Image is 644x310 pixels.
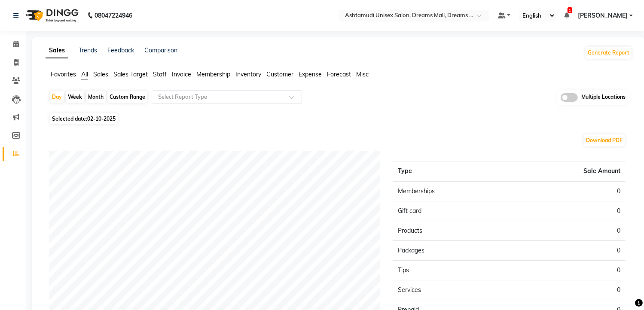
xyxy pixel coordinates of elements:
[107,91,147,103] div: Custom Range
[153,70,167,78] span: Staff
[50,113,118,124] span: Selected date:
[584,134,625,146] button: Download PDF
[86,91,106,103] div: Month
[266,70,293,78] span: Customer
[568,7,572,13] span: 1
[509,181,626,201] td: 0
[299,70,322,78] span: Expense
[509,240,626,260] td: 0
[509,161,626,181] th: Sale Amount
[581,93,626,102] span: Multiple Locations
[172,70,191,78] span: Invoice
[95,3,132,27] b: 08047224946
[87,115,116,122] span: 02-10-2025
[393,260,509,280] td: Tips
[327,70,351,78] span: Forecast
[93,70,108,78] span: Sales
[144,46,177,54] a: Comparison
[107,46,134,54] a: Feedback
[356,70,369,78] span: Misc
[578,11,628,20] span: [PERSON_NAME]
[393,240,509,260] td: Packages
[66,91,84,103] div: Week
[46,43,68,58] a: Sales
[196,70,230,78] span: Membership
[564,12,569,19] a: 1
[235,70,261,78] span: Inventory
[50,91,64,103] div: Day
[393,221,509,240] td: Products
[393,161,509,181] th: Type
[586,47,632,59] button: Generate Report
[509,201,626,221] td: 0
[51,70,76,78] span: Favorites
[393,181,509,201] td: Memberships
[113,70,148,78] span: Sales Target
[81,70,88,78] span: All
[509,280,626,300] td: 0
[509,260,626,280] td: 0
[393,201,509,221] td: Gift card
[393,280,509,300] td: Services
[509,221,626,240] td: 0
[79,46,97,54] a: Trends
[22,3,81,27] img: logo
